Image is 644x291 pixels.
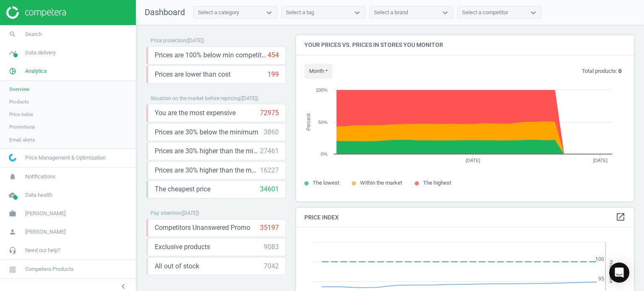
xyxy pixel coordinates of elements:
img: wGWNvw8QSZomAAAAABJRU5ErkJggg== [9,154,16,162]
span: Need our help? [25,247,60,254]
span: ( [DATE] ) [240,95,258,101]
span: Exclusive products [155,242,210,252]
span: Prices are lower than cost [155,70,231,79]
i: open_in_new [615,212,626,222]
span: Prices are 30% higher than the minimum [155,147,260,156]
i: work [5,206,21,221]
span: ( [DATE] ) [186,38,204,44]
div: 72975 [260,108,279,118]
span: You are the most expensive [155,108,236,118]
div: 16227 [260,166,279,175]
img: ajHJNr6hYgQAAAAASUVORK5CYII= [6,6,66,19]
span: Price Management & Optimization [25,154,106,162]
button: month [304,64,332,79]
span: Within the market [360,180,402,186]
div: 3860 [264,128,279,137]
span: All out of stock [155,262,199,271]
span: Price protection [151,38,186,44]
tspan: [DATE] [593,158,608,163]
span: Prices are 30% below the minimum [155,128,258,137]
h4: Price Index [296,208,634,227]
span: Pay attention [151,210,181,216]
i: cloud_done [5,187,21,203]
div: 27461 [260,147,279,156]
span: Competitors Unanswered Promo [155,223,250,232]
b: 0 [618,68,621,74]
a: open_in_new [615,212,626,223]
span: Prices are 30% higher than the maximal [155,166,260,175]
div: 199 [267,70,279,79]
div: Select a tag [286,9,314,16]
text: 95 [598,276,604,282]
div: Select a competitor [462,9,508,16]
span: [PERSON_NAME] [25,210,65,217]
div: 7042 [264,262,279,271]
tspan: Percent [306,113,312,131]
span: Products [9,98,29,105]
i: pie_chart_outlined [5,63,21,79]
div: 9083 [264,242,279,252]
text: 100 [595,256,604,262]
span: [PERSON_NAME] [25,228,65,236]
span: The highest [423,180,451,186]
i: person [5,224,21,240]
span: Overview [9,86,29,93]
div: 34601 [260,185,279,194]
text: 50% [318,120,327,125]
div: Open Intercom Messenger [609,263,629,283]
tspan: [DATE] [466,158,480,163]
span: Promotions [9,124,35,130]
span: The lowest [313,180,339,186]
span: Price index [9,111,33,118]
span: Email alerts [9,136,35,143]
div: 35197 [260,223,279,232]
span: ( [DATE] ) [181,210,199,216]
tspan: Price Index [608,260,614,283]
i: notifications [5,169,21,185]
i: timeline [5,45,21,61]
span: Data delivery [25,49,56,57]
span: Notifications [25,173,55,180]
span: Analytics [25,67,47,75]
span: Search [25,31,42,38]
div: 454 [267,51,279,60]
span: Situation on the market before repricing [151,95,240,101]
i: search [5,26,21,42]
text: 0% [321,152,327,157]
span: Prices are 100% below min competitor [155,51,267,60]
div: Select a brand [374,9,408,16]
span: The cheapest price [155,185,210,194]
p: Total products: [582,67,621,75]
span: Data health [25,191,52,199]
i: headset_mic [5,242,21,258]
span: Competera Products [25,265,74,273]
div: Select a category [198,9,239,16]
text: 100% [316,88,327,93]
h4: Your prices vs. prices in stores you monitor [296,35,634,55]
span: Dashboard [145,7,185,17]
